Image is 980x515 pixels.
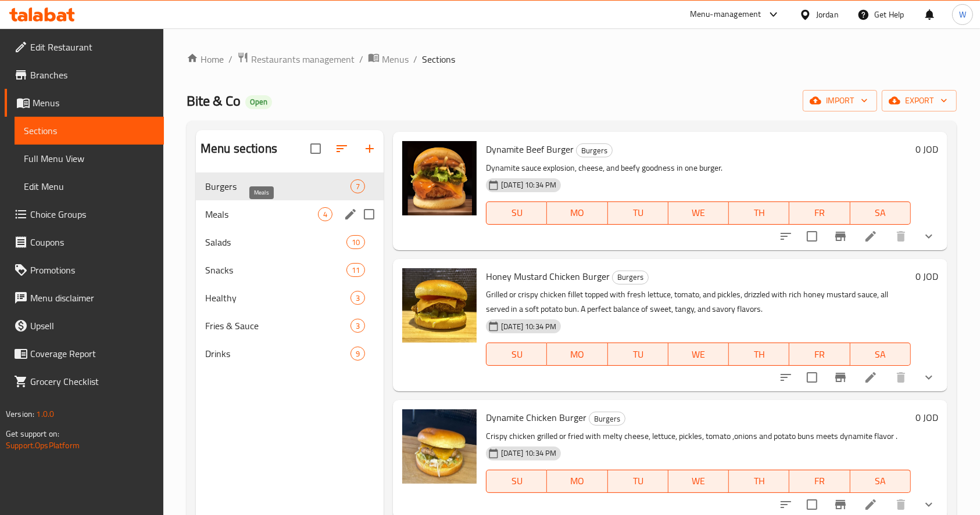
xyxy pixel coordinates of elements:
[346,263,365,277] div: items
[422,52,455,66] span: Sections
[251,52,355,66] span: Restaurants management
[547,343,607,366] button: MO
[15,145,164,172] a: Full Menu View
[850,343,911,366] button: SA
[30,40,155,54] span: Edit Restaurant
[24,179,155,193] span: Edit Menu
[187,52,957,67] nav: breadcrumb
[922,229,936,243] svg: Show Choices
[33,96,155,110] span: Menus
[734,204,785,221] span: TH
[486,343,547,366] button: SU
[5,340,164,368] a: Coverage Report
[205,347,350,361] span: Drinks
[402,409,477,484] img: Dynamite Chicken Burger
[734,346,785,363] span: TH
[576,143,613,157] div: Burgers
[342,206,359,223] button: edit
[205,179,350,193] span: Burgers
[6,406,34,422] span: Version:
[196,168,384,372] nav: Menu sections
[922,498,936,512] svg: Show Choices
[915,268,938,284] h6: 0 JOD
[887,363,915,391] button: delete
[319,209,332,220] span: 4
[486,287,911,316] p: Grilled or crispy chicken fillet topped with fresh lettuce, tomato, and pickles, drizzled with ri...
[547,201,607,225] button: MO
[864,498,878,512] a: Edit menu item
[15,172,164,200] a: Edit Menu
[30,319,155,333] span: Upsell
[187,88,241,114] span: Bite & Co
[855,473,906,489] span: SA
[402,268,477,343] img: Honey Mustard Chicken Burger
[794,346,845,363] span: FR
[245,95,272,109] div: Open
[201,140,277,157] h2: Menu sections
[187,52,224,66] a: Home
[552,346,603,363] span: MO
[486,201,547,225] button: SU
[228,52,233,66] li: /
[608,470,668,493] button: TU
[803,90,877,111] button: import
[496,448,561,459] span: [DATE] 10:34 PM
[613,346,664,363] span: TU
[5,61,164,89] a: Branches
[772,363,800,391] button: sort-choices
[673,473,724,489] span: WE
[205,319,350,333] span: Fries & Sauce
[827,363,854,391] button: Branch-specific-item
[359,52,363,66] li: /
[959,8,966,21] span: W
[608,201,668,225] button: TU
[350,179,365,193] div: items
[915,363,943,391] button: show more
[5,200,164,228] a: Choice Groups
[205,291,350,305] span: Healthy
[5,312,164,340] a: Upsell
[887,222,915,250] button: delete
[351,181,364,192] span: 7
[491,473,542,489] span: SU
[196,228,384,256] div: Salads10
[30,263,155,277] span: Promotions
[552,204,603,221] span: MO
[827,222,854,250] button: Branch-specific-item
[5,228,164,256] a: Coupons
[789,343,850,366] button: FR
[789,470,850,493] button: FR
[205,263,346,277] span: Snacks
[855,204,906,221] span: SA
[668,343,729,366] button: WE
[850,470,911,493] button: SA
[729,470,789,493] button: TH
[205,235,346,249] span: Salads
[413,52,417,66] li: /
[196,172,384,200] div: Burgers7
[196,200,384,228] div: Meals4edit
[196,312,384,340] div: Fries & Sauce3
[346,235,365,249] div: items
[351,293,364,304] span: 3
[30,291,155,305] span: Menu disclaimer
[668,470,729,493] button: WE
[491,204,542,221] span: SU
[351,320,364,332] span: 3
[6,438,80,453] a: Support.OpsPlatform
[15,117,164,145] a: Sections
[382,52,409,66] span: Menus
[196,256,384,284] div: Snacks11
[486,141,574,158] span: Dynamite Beef Burger
[922,370,936,384] svg: Show Choices
[734,473,785,489] span: TH
[205,207,318,221] span: Meals
[30,374,155,388] span: Grocery Checklist
[496,321,561,332] span: [DATE] 10:34 PM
